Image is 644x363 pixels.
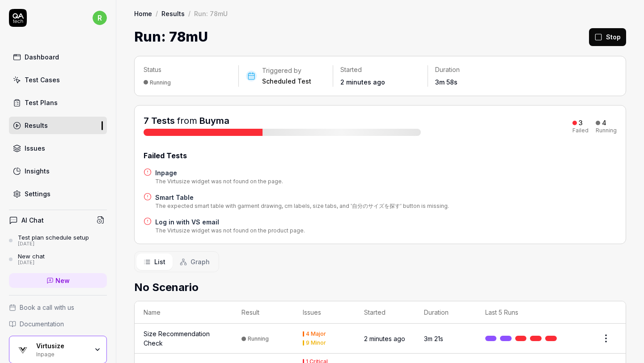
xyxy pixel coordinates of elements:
th: Name [135,301,233,324]
div: [DATE] [18,241,89,247]
div: [DATE] [18,260,45,266]
a: Results [161,9,185,18]
div: Failed [572,128,589,133]
p: Started [340,65,420,74]
a: Book a call with us [9,303,107,312]
h4: AI Chat [21,215,44,225]
span: Documentation [20,319,64,329]
div: Triggered by [262,66,311,75]
div: Virtusize [36,342,88,350]
div: Inpage [36,350,88,357]
a: Issues [9,139,107,157]
button: Stop [589,28,626,46]
a: Test Cases [9,71,107,89]
div: Running [596,128,617,133]
div: 4 [602,119,606,127]
th: Issues [294,301,355,324]
div: The Virtusize widget was not found on the product page. [155,227,305,235]
div: 9 Minor [306,340,326,346]
div: Run: 78mU [194,9,228,18]
span: New [55,276,70,285]
a: Smart Table [155,193,449,202]
th: Last 5 Runs [476,301,566,324]
a: New [9,273,107,288]
div: Test Cases [25,75,60,84]
div: Issues [25,144,45,153]
div: 4 Major [306,331,326,337]
div: 3 [579,119,583,127]
a: Test plan schedule setup[DATE] [9,234,107,247]
span: 7 Tests [144,115,175,126]
a: Buyma [199,115,229,126]
div: Failed Tests [144,150,617,161]
th: Started [355,301,415,324]
a: Dashboard [9,48,107,66]
a: Inpage [155,168,283,177]
time: 3m 58s [435,78,458,86]
span: List [154,257,165,266]
a: Settings [9,185,107,203]
div: Running [248,335,269,342]
span: Book a call with us [20,303,74,312]
div: Scheduled Test [262,77,311,86]
div: The expected smart table with garment drawing, cm labels, size tabs, and '自分のサイズを探す' button is mi... [155,202,449,210]
a: Test Plans [9,94,107,111]
div: The Virtusize widget was not found on the page. [155,177,283,186]
div: Test plan schedule setup [18,234,89,241]
h2: No Scenario [134,279,626,295]
h1: Run: 78mU [134,27,208,47]
p: Duration [435,65,515,74]
div: Test Plans [25,98,58,107]
button: List [136,253,173,270]
a: Results [9,117,107,134]
th: Duration [415,301,476,324]
div: New chat [18,253,45,260]
time: 2 minutes ago [340,78,385,86]
div: Running [150,79,171,86]
time: 2 minutes ago [364,335,405,342]
button: Graph [173,253,217,270]
a: Insights [9,162,107,180]
span: r [93,11,107,25]
a: Home [134,9,152,18]
a: New chat[DATE] [9,253,107,266]
img: Virtusize Logo [15,342,31,358]
th: Result [233,301,294,324]
span: from [177,115,197,126]
p: Status [144,65,231,74]
a: Size Recommendation Check [144,329,224,348]
span: Graph [191,257,210,266]
time: 3m 21s [424,335,443,342]
a: Log in with VS email [155,217,305,227]
a: Documentation [9,319,107,329]
div: Results [25,121,48,130]
div: Settings [25,189,51,198]
button: r [93,9,107,27]
div: / [156,9,158,18]
div: Dashboard [25,52,59,62]
div: Insights [25,166,50,176]
div: / [188,9,191,18]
